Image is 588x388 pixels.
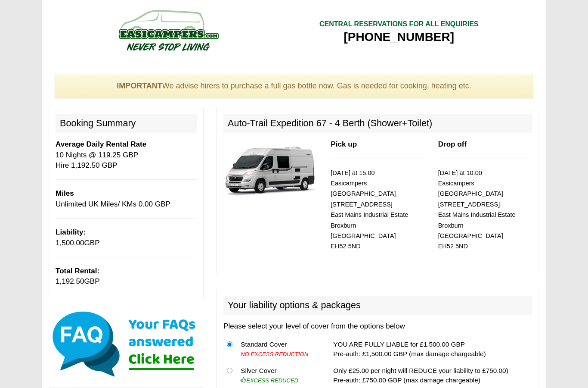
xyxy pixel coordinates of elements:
[223,321,532,332] p: Please select your level of cover from the options below
[56,227,197,248] p: GBP
[56,189,74,197] b: Miles
[87,6,250,54] img: campers-checkout-logo.png
[55,74,533,99] div: We advise hirers to purchase a full gas bottle now. Gas is needed for cooking, heating etc.
[56,239,84,247] span: 1,500.00
[56,228,86,236] b: Liability:
[319,19,479,29] div: CENTRAL RESERVATIONS FOR ALL ENQUIRIES
[56,139,197,171] p: 10 Nights @ 119.25 GBP Hire 1,192.50 GBP
[117,81,162,90] strong: IMPORTANT
[438,169,516,250] small: [DATE] at 10.00 Easicampers [GEOGRAPHIC_DATA] [STREET_ADDRESS] East Mains Industrial Estate Broxb...
[330,336,532,363] td: YOU ARE FULLY LIABLE for £1,500.00 GBP Pre-auth: £1,500.00 GBP (max damage chargeable)
[241,377,298,384] i: EXCESS REDUCED
[331,169,408,250] small: [DATE] at 15.00 Easicampers [GEOGRAPHIC_DATA] [STREET_ADDRESS] East Mains Industrial Estate Broxb...
[223,139,318,200] img: 337.jpg
[223,114,532,133] h2: Auto-Trail Expedition 67 - 4 Berth (Shower+Toilet)
[56,266,197,287] p: GBP
[438,140,467,148] b: Drop off
[56,140,146,148] b: Average Daily Rental Rate
[56,277,84,285] span: 1,192.50
[237,336,320,363] td: Standard Cover
[223,296,532,315] h2: Your liability options & packages
[241,351,308,357] i: NO EXCESS REDUCTION
[331,140,357,148] b: Pick up
[56,188,197,210] p: Unlimited UK Miles/ KMs 0.00 GBP
[49,310,204,379] img: Click here for our most common FAQs
[56,114,197,133] h2: Booking Summary
[56,267,99,275] b: Total Rental:
[319,29,479,45] div: [PHONE_NUMBER]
